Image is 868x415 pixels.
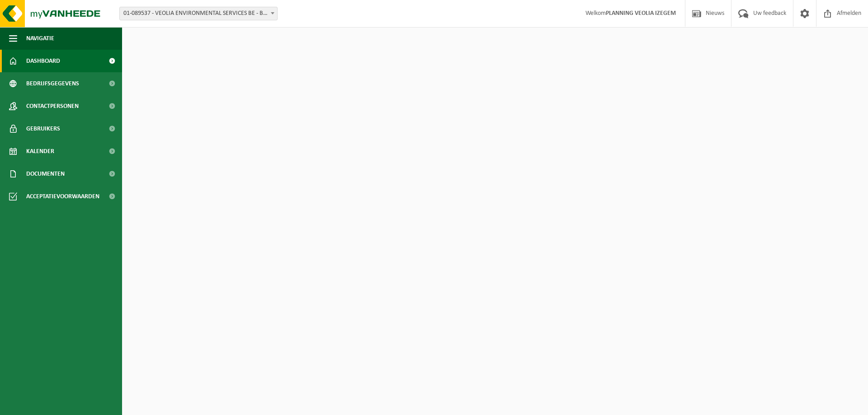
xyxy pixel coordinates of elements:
[26,27,54,50] span: Navigatie
[120,7,277,20] span: 01-089537 - VEOLIA ENVIRONMENTAL SERVICES BE - BEERSE
[26,117,60,140] span: Gebruikers
[26,50,60,72] span: Dashboard
[26,95,79,117] span: Contactpersonen
[26,72,79,95] span: Bedrijfsgegevens
[606,10,676,17] strong: PLANNING VEOLIA IZEGEM
[26,140,54,163] span: Kalender
[26,163,65,185] span: Documenten
[26,185,99,208] span: Acceptatievoorwaarden
[119,7,278,20] span: 01-089537 - VEOLIA ENVIRONMENTAL SERVICES BE - BEERSE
